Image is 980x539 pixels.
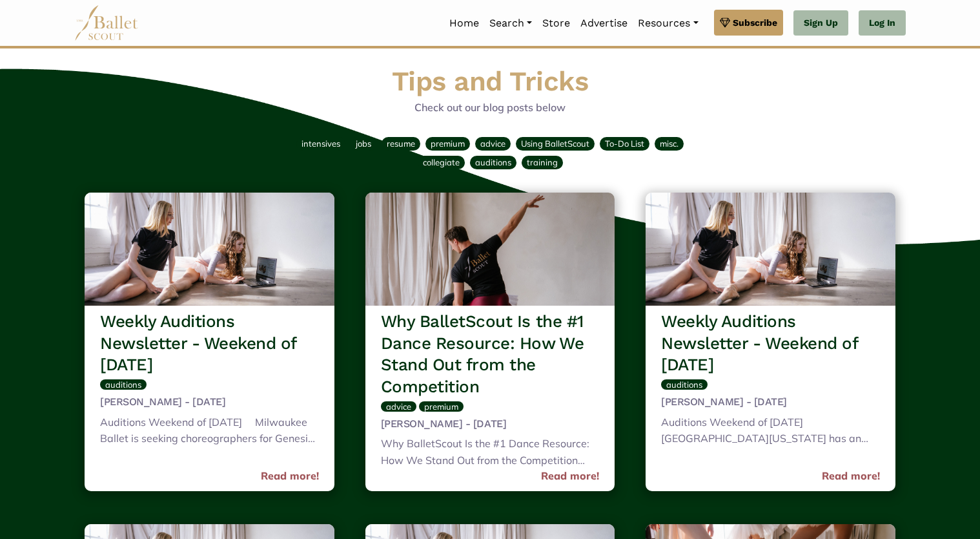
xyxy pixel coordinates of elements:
[424,401,458,412] span: premium
[381,311,600,398] h3: Why BalletScout Is the #1 Dance Resource: How We Stand Out from the Competition
[381,417,600,431] h5: [PERSON_NAME] - [DATE]
[521,138,589,149] span: Using BalletScout
[527,157,558,167] span: training
[714,10,783,36] a: Subscribe
[85,193,334,306] img: header_image.img
[423,157,460,167] span: collegiate
[646,193,895,306] img: header_image.img
[105,379,141,390] span: auditions
[356,138,371,149] span: jobs
[661,311,880,376] h3: Weekly Auditions Newsletter - Weekend of [DATE]
[537,10,575,37] a: Store
[100,414,319,450] div: Auditions Weekend of [DATE] Milwaukee Ballet is seeking choreographers for Genesis 2026 until 10/...
[480,138,505,149] span: advice
[733,16,777,30] span: Subscribe
[79,100,901,116] p: Check out our blog posts below
[541,468,599,485] a: Read more!
[661,396,880,409] h5: [PERSON_NAME] - [DATE]
[793,10,848,36] a: Sign Up
[100,396,319,409] h5: [PERSON_NAME] - [DATE]
[475,157,511,167] span: auditions
[301,138,340,149] span: intensives
[666,379,702,390] span: auditions
[381,436,600,471] div: Why BalletScout Is the #1 Dance Resource: How We Stand Out from the Competition Whether you're a ...
[660,138,679,149] span: misc.
[605,138,644,149] span: To-Do List
[822,468,880,485] a: Read more!
[261,468,319,485] a: Read more!
[365,193,615,306] img: header_image.img
[431,138,465,149] span: premium
[484,10,537,37] a: Search
[444,10,484,37] a: Home
[661,414,880,450] div: Auditions Weekend of [DATE] [GEOGRAPHIC_DATA][US_STATE] has an audition for their Dance Major Pro...
[633,10,703,37] a: Resources
[100,311,319,376] h3: Weekly Auditions Newsletter - Weekend of [DATE]
[386,401,411,412] span: advice
[859,10,906,36] a: Log In
[720,16,730,30] img: gem.svg
[387,138,415,149] span: resume
[79,64,901,100] h1: Tips and Tricks
[575,10,633,37] a: Advertise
